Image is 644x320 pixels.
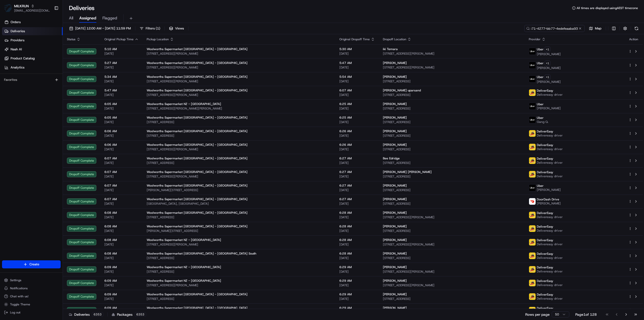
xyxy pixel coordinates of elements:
[529,307,536,313] img: delivereasy_logo.png
[147,279,221,283] span: Woolworths Supermarket NZ - [GEOGRAPHIC_DATA]
[339,102,375,106] span: 6:25 AM
[11,65,24,70] span: Analytics
[529,103,536,110] img: uber-new-logo.jpeg
[577,6,638,10] span: All times are displayed using AEST timezone
[537,293,553,297] span: DeliverEasy
[383,161,521,165] span: [STREET_ADDRESS]
[104,279,139,283] span: 6:09 AM
[147,292,248,296] span: Woolworths Supermarket [GEOGRAPHIC_DATA] - [GEOGRAPHIC_DATA]
[104,102,139,106] span: 6:05 AM
[383,120,521,124] span: [STREET_ADDRESS]
[537,238,553,242] span: DeliverEasy
[383,279,407,283] span: [PERSON_NAME]
[383,270,521,274] span: [STREET_ADDRESS][PERSON_NAME]
[383,134,521,138] span: [STREET_ADDRESS]
[537,89,553,93] span: DeliverEasy
[537,225,553,229] span: DeliverEasy
[2,293,61,300] button: Chat with us!
[339,75,375,79] span: 5:54 AM
[147,202,331,206] span: [GEOGRAPHIC_DATA], [GEOGRAPHIC_DATA]
[104,202,139,206] span: [DATE]
[537,279,553,283] span: DeliverEasy
[147,47,248,51] span: Woolworths Supermarket [GEOGRAPHIC_DATA] - [GEOGRAPHIC_DATA]
[537,265,553,269] span: DeliverEasy
[339,79,375,83] span: [DATE]
[339,156,375,160] span: 6:27 AM
[156,26,160,31] span: ( 1 )
[104,129,139,133] span: 6:06 AM
[104,52,139,56] span: [DATE]
[104,229,139,233] span: [DATE]
[339,188,375,192] span: [DATE]
[104,270,139,274] span: [DATE]
[383,116,407,120] span: [PERSON_NAME]
[11,56,35,61] span: Product Catalog
[135,312,146,317] div: 6353
[104,224,139,228] span: 6:08 AM
[529,212,536,218] img: delivereasy_logo.png
[339,106,375,111] span: [DATE]
[529,280,536,286] img: delivereasy_logo.png
[537,47,544,51] span: Uber
[339,292,375,296] span: 6:29 AM
[11,47,22,52] span: Nash AI
[14,9,50,13] button: [EMAIL_ADDRESS][DOMAIN_NAME]
[339,224,375,228] span: 6:28 AM
[529,185,536,191] img: uber-new-logo.jpeg
[147,238,221,242] span: Woolworths Supermarket NZ - [GEOGRAPHIC_DATA]
[339,238,375,242] span: 6:28 AM
[147,102,221,106] span: Woolworths Supermarket NZ - [GEOGRAPHIC_DATA]
[537,102,544,106] span: Uber
[5,5,15,15] img: Nash
[104,297,139,301] span: [DATE]
[10,310,20,314] span: Log out
[104,306,139,310] span: 6:09 AM
[147,224,248,228] span: Woolworths Supermarket [GEOGRAPHIC_DATA] - [GEOGRAPHIC_DATA]
[339,279,375,283] span: 6:29 AM
[17,53,64,57] div: We're available if you need us!
[102,15,117,21] span: Flagged
[147,265,221,269] span: Woolworths Supermarket NZ - [GEOGRAPHIC_DATA]
[67,37,75,41] span: Status
[147,134,331,138] span: [STREET_ADDRESS]
[104,174,139,179] span: [DATE]
[104,184,139,188] span: 6:07 AM
[529,76,536,82] img: uber-new-logo.jpeg
[339,252,375,256] span: 6:28 AM
[10,294,28,298] span: Chat with us!
[383,143,407,147] span: [PERSON_NAME]
[383,292,407,296] span: [PERSON_NAME]
[104,106,139,111] span: [DATE]
[2,27,63,35] a: Deliveries
[383,224,407,228] span: [PERSON_NAME]
[147,170,248,174] span: Woolworths Supermarket [GEOGRAPHIC_DATA] - [GEOGRAPHIC_DATA]
[147,306,248,310] span: Woolworths Supermarket [GEOGRAPHIC_DATA] - [GEOGRAPHIC_DATA]
[2,76,61,84] div: Favorites
[14,4,29,9] button: MILKRUN
[529,157,536,164] img: delivereasy_logo.png
[10,278,21,282] span: Settings
[383,75,407,79] span: [PERSON_NAME]
[529,117,536,123] img: uber-new-logo.jpeg
[104,188,139,192] span: [DATE]
[2,18,63,26] a: Orders
[339,215,375,219] span: [DATE]
[537,133,563,137] span: Delivereasy driver
[383,37,406,41] span: Dropoff Location
[529,171,536,177] img: delivereasy_logo.png
[537,120,548,124] span: Gang Q.
[147,242,331,246] span: [STREET_ADDRESS][PERSON_NAME]
[339,229,375,233] span: [DATE]
[11,20,21,24] span: Orders
[383,229,521,233] span: [STREET_ADDRESS]
[537,215,563,219] span: Delivereasy driver
[383,147,521,151] span: [STREET_ADDRESS]
[339,93,375,97] span: [DATE]
[69,312,103,317] div: Deliveries
[545,60,550,66] button: +1
[383,202,521,206] span: [STREET_ADDRESS]
[104,238,139,242] span: 6:08 AM
[537,297,563,301] span: Delivereasy driver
